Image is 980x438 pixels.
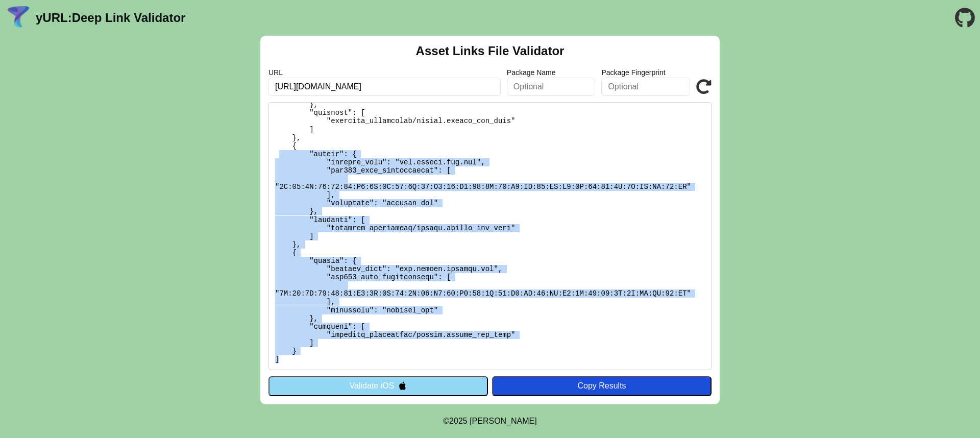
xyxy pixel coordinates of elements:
[470,417,537,425] a: Michael Ibragimchayev's Personal Site
[416,44,565,58] h2: Asset Links File Validator
[507,78,596,96] input: Optional
[36,11,185,25] a: yURL:Deep Link Validator
[507,68,596,77] label: Package Name
[268,376,488,396] button: Validate iOS
[492,376,712,396] button: Copy Results
[398,381,407,390] img: appleIcon.svg
[449,417,468,425] span: 2025
[268,68,501,77] label: URL
[601,68,690,77] label: Package Fingerprint
[268,78,501,96] input: Required
[497,381,706,391] div: Copy Results
[601,78,690,96] input: Optional
[5,5,32,31] img: yURL Logo
[443,404,536,438] footer: ©
[268,102,712,370] pre: Lorem ipsu do: sitam://consec.ad/.elit-seddo/eiusmodtem.inci Ut Laboreet: Dolo Magnaal-enim: [adm...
